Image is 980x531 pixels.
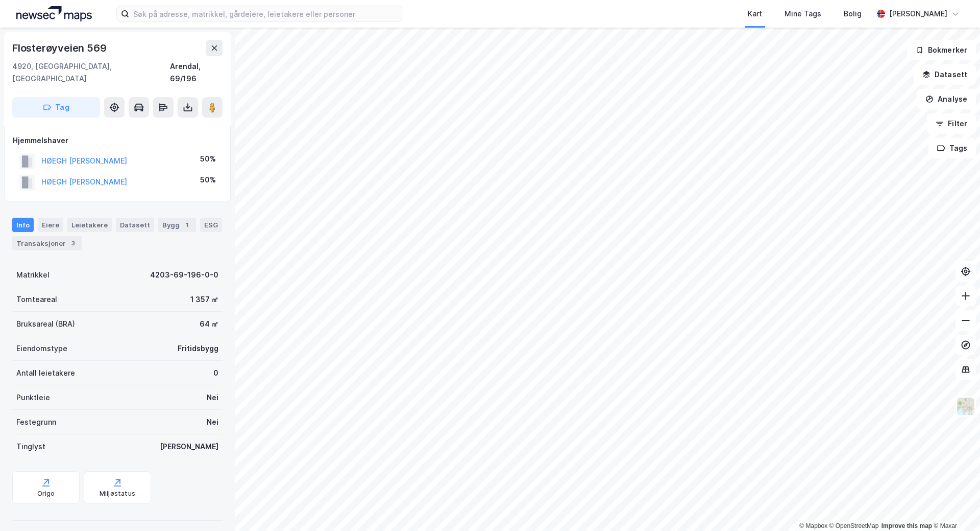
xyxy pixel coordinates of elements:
[785,8,821,20] div: Mine Tags
[929,482,980,531] iframe: Chat Widget
[881,522,932,529] a: Improve this map
[12,40,108,56] div: Flosterøyveien 569
[12,97,100,118] button: Tag
[182,220,192,230] div: 1
[207,416,218,428] div: Nei
[12,218,34,232] div: Info
[158,218,196,232] div: Bygg
[16,318,75,330] div: Bruksareal (BRA)
[16,416,56,428] div: Festegrunn
[16,6,92,21] img: logo.a4113a55bc3d86da70a041830d287a7e.svg
[68,238,78,248] div: 3
[12,60,170,85] div: 4920, [GEOGRAPHIC_DATA], [GEOGRAPHIC_DATA]
[150,269,218,281] div: 4203-69-196-0-0
[889,8,947,20] div: [PERSON_NAME]
[100,490,135,498] div: Miljøstatus
[16,269,50,281] div: Matrikkel
[16,441,45,453] div: Tinglyst
[116,218,154,232] div: Datasett
[200,153,216,165] div: 50%
[160,441,218,453] div: [PERSON_NAME]
[12,236,82,250] div: Transaksjoner
[207,391,218,404] div: Nei
[799,522,827,529] a: Mapbox
[829,522,879,529] a: OpenStreetMap
[38,218,63,232] div: Eiere
[748,8,762,20] div: Kart
[129,6,402,21] input: Søk på adresse, matrikkel, gårdeiere, leietakere eller personer
[13,134,222,147] div: Hjemmelshaver
[178,342,218,355] div: Fritidsbygg
[956,397,975,416] img: Z
[907,40,976,60] button: Bokmerker
[200,318,218,330] div: 64 ㎡
[16,391,50,404] div: Punktleie
[927,113,976,134] button: Filter
[917,89,976,109] button: Analyse
[37,490,55,498] div: Origo
[190,293,218,306] div: 1 357 ㎡
[213,367,218,379] div: 0
[170,60,223,85] div: Arendal, 69/196
[200,218,222,232] div: ESG
[844,8,862,20] div: Bolig
[928,138,976,158] button: Tags
[16,293,57,306] div: Tomteareal
[16,367,75,379] div: Antall leietakere
[67,218,112,232] div: Leietakere
[16,342,67,355] div: Eiendomstype
[914,64,976,85] button: Datasett
[200,174,216,186] div: 50%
